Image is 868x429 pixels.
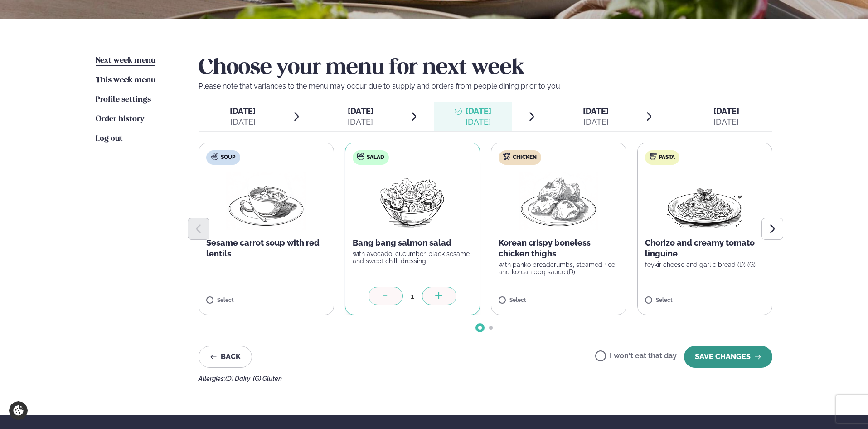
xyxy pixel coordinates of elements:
[665,172,745,230] img: Spagetti.png
[199,375,772,382] div: Allergies:
[348,106,373,116] span: [DATE]
[645,237,765,259] p: Chorizo and creamy tomato linguine
[713,106,739,116] span: [DATE]
[96,55,155,66] a: Next week menu
[583,106,609,116] span: [DATE]
[221,154,235,161] span: Soup
[659,154,675,161] span: Pasta
[367,154,384,161] span: Salad
[372,172,452,230] img: Salad.png
[645,261,765,268] p: feykir cheese and garlic bread (D) (G)
[713,117,739,128] div: [DATE]
[206,237,326,259] p: Sesame carrot soup with red lentils
[519,172,598,230] img: Chicken-thighs.png
[403,291,422,301] div: 1
[353,250,473,265] p: with avocado, cucumber, black sesame and sweet chilli dressing
[466,117,491,128] div: [DATE]
[513,154,537,161] span: Chicken
[466,106,491,116] span: [DATE]
[96,96,151,104] span: Profile settings
[199,81,772,92] p: Please note that variances to the menu may occur due to supply and orders from people dining prio...
[225,375,253,382] span: (D) Dairy ,
[499,261,619,276] p: with panko breadcrumbs, steamed rice and korean bbq sauce (D)
[9,401,28,420] a: Cookie settings
[478,326,482,330] span: Go to slide 1
[96,76,155,84] span: This week menu
[188,218,209,240] button: Previous slide
[96,115,144,123] span: Order history
[253,375,282,382] span: (G) Gluten
[96,75,155,86] a: This week menu
[96,133,123,144] a: Log out
[226,172,306,230] img: Soup.png
[684,346,772,368] button: SAVE CHANGES
[199,55,772,81] h2: Choose your menu for next week
[761,218,783,240] button: Next slide
[499,237,619,259] p: Korean crispy boneless chicken thighs
[199,346,252,368] button: Back
[489,326,493,330] span: Go to slide 2
[96,57,155,64] span: Next week menu
[96,135,123,143] span: Log out
[357,153,364,160] img: salad.svg
[211,153,218,160] img: soup.svg
[230,106,256,116] span: [DATE]
[96,94,151,105] a: Profile settings
[348,117,373,128] div: [DATE]
[503,153,510,160] img: chicken.svg
[583,117,609,128] div: [DATE]
[650,153,657,160] img: pasta.svg
[230,117,256,128] div: [DATE]
[353,237,473,248] p: Bang bang salmon salad
[96,114,144,125] a: Order history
